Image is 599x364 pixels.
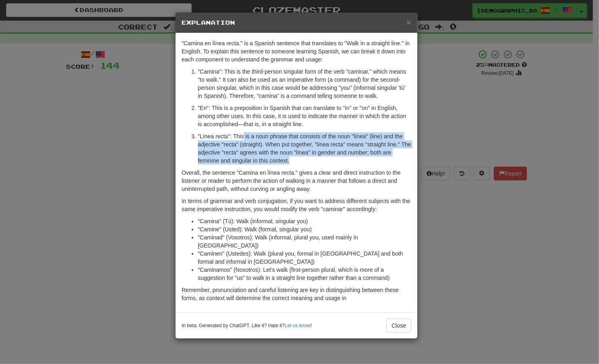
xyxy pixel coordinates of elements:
[285,323,310,328] a: Let us know
[198,104,411,128] p: "En": This is a preposition in Spanish that can translate to "in" or "on" in English, among other...
[182,39,411,63] p: "Camina en línea recta." is a Spanish sentence that translates to "Walk in a straight line." in E...
[386,319,411,332] button: Close
[182,322,312,329] small: In beta. Generated by ChatGPT. Like it? Hate it? !
[198,132,411,165] p: "Línea recta": This is a noun phrase that consists of the noun "línea" (line) and the adjective "...
[198,250,411,266] li: "Caminen" (Ustedes): Walk (plural you, formal in [GEOGRAPHIC_DATA] and both formal and informal i...
[198,266,411,282] li: "Caminamos" (Nosotros): Let's walk (first-person plural, which is more of a suggestion for "us" t...
[198,225,411,233] li: "Camine" (Usted): Walk (formal, singular you)
[182,169,411,193] p: Overall, the sentence "Camina en línea recta." gives a clear and direct instruction to the listen...
[406,18,411,26] button: Close
[406,17,411,27] span: ×
[198,217,411,225] li: "Camina" (Tú): Walk (informal, singular you)
[182,19,411,27] h5: Explanation
[182,197,411,213] p: In terms of grammar and verb conjugation, if you want to address different subjects with the same...
[182,286,411,302] p: Remember, pronunciation and careful listening are key in distinguishing between these forms, as c...
[198,233,411,250] li: "Caminad" (Vosotros): Walk (informal, plural you, used mainly in [GEOGRAPHIC_DATA])
[198,68,411,100] p: "Camina": This is the third-person singular form of the verb "caminar," which means "to walk." It...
